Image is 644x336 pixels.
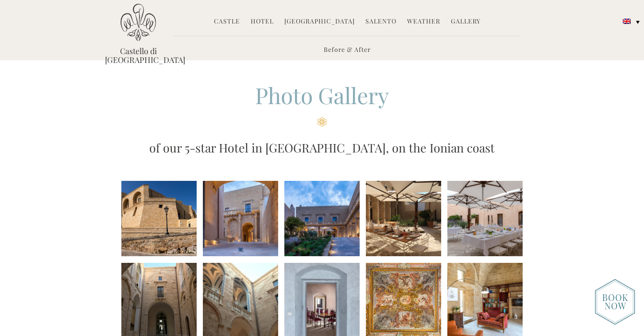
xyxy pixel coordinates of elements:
[407,17,440,27] a: Weather
[623,19,631,24] img: English
[284,17,355,27] a: [GEOGRAPHIC_DATA]
[451,17,481,27] a: Gallery
[105,80,539,127] h2: Photo Gallery
[214,17,240,27] a: Castle
[251,17,274,27] a: Hotel
[105,47,171,64] a: Castello di [GEOGRAPHIC_DATA]
[105,139,539,156] h3: of our 5-star Hotel in [GEOGRAPHIC_DATA], on the Ionian coast
[595,279,635,325] img: new-booknow.png
[120,4,156,41] img: Castello di Ugento
[365,17,396,27] a: Salento
[324,45,371,55] a: Before & After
